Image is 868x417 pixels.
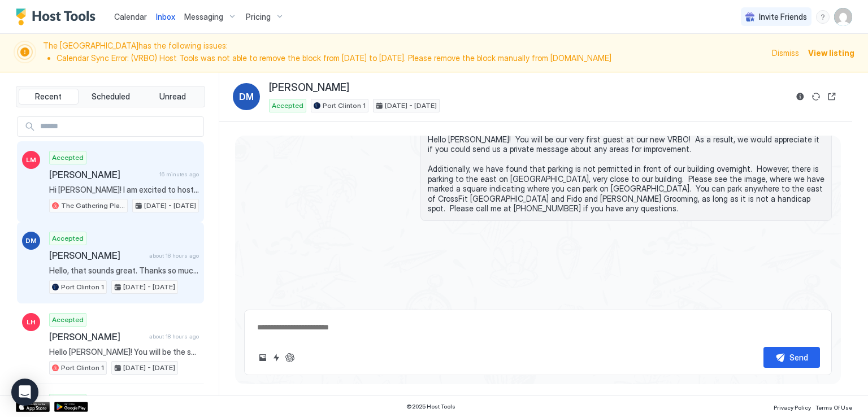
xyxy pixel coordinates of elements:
[144,201,196,211] span: [DATE] - [DATE]
[809,90,823,103] button: Sync reservation
[49,331,145,342] span: [PERSON_NAME]
[774,401,811,412] a: Privacy Policy
[16,8,101,25] a: Host Tools Logo
[52,315,84,325] span: Accepted
[246,12,271,22] span: Pricing
[81,89,141,105] button: Scheduled
[49,347,199,357] span: Hello [PERSON_NAME]! You will be the second guest at our new VRBO! As a result, we would apprecia...
[61,282,104,292] span: Port Clinton 1
[114,11,147,23] a: Calendar
[816,10,830,24] div: menu
[270,351,283,364] button: Quick reply
[825,90,839,103] button: Open reservation
[272,101,303,111] span: Accepted
[54,402,88,412] a: Google Play Store
[793,90,807,103] button: Reservation information
[49,266,199,276] span: Hello, that sounds great. Thanks so much, we look forward to the stay!
[789,351,808,363] div: Send
[11,379,38,406] div: Open Intercom Messenger
[759,12,807,22] span: Invite Friends
[323,101,366,111] span: Port Clinton 1
[385,101,437,111] span: [DATE] - [DATE]
[35,92,62,102] span: Recent
[606,224,832,354] div: View image
[156,12,175,21] span: Inbox
[52,233,84,244] span: Accepted
[114,12,147,21] span: Calendar
[808,47,854,59] div: View listing
[27,317,36,327] span: LH
[184,12,223,22] span: Messaging
[428,134,824,214] span: Hello [PERSON_NAME]! You will be our very first guest at our new VRBO! As a result, we would appr...
[149,252,199,259] span: about 18 hours ago
[159,92,186,102] span: Unread
[256,351,270,364] button: Upload image
[49,169,155,180] span: [PERSON_NAME]
[239,90,254,103] span: DM
[283,351,297,364] button: ChatGPT Auto Reply
[406,403,455,410] span: © 2025 Host Tools
[123,363,175,373] span: [DATE] - [DATE]
[57,53,765,63] li: Calendar Sync Error: (VRBO) Host Tools was not able to remove the block from [DATE] to [DATE]. Pl...
[25,236,37,246] span: DM
[149,333,199,340] span: about 18 hours ago
[159,171,199,178] span: 16 minutes ago
[772,47,799,59] div: Dismiss
[19,89,79,105] button: Recent
[61,363,104,373] span: Port Clinton 1
[815,401,852,412] a: Terms Of Use
[834,8,852,26] div: User profile
[16,402,50,412] a: App Store
[763,347,820,368] button: Send
[49,185,199,195] span: Hi [PERSON_NAME]! I am excited to host you at The Gathering Place! LOCATION: [STREET_ADDRESS] KEY...
[269,81,349,94] span: [PERSON_NAME]
[156,11,175,23] a: Inbox
[774,404,811,411] span: Privacy Policy
[815,404,852,411] span: Terms Of Use
[36,117,203,136] input: Input Field
[43,41,765,65] span: The [GEOGRAPHIC_DATA] has the following issues:
[16,86,205,107] div: tab-group
[61,201,125,211] span: The Gathering Place
[52,153,84,163] span: Accepted
[49,250,145,261] span: [PERSON_NAME]
[92,92,130,102] span: Scheduled
[26,155,36,165] span: LM
[142,89,202,105] button: Unread
[123,282,175,292] span: [DATE] - [DATE]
